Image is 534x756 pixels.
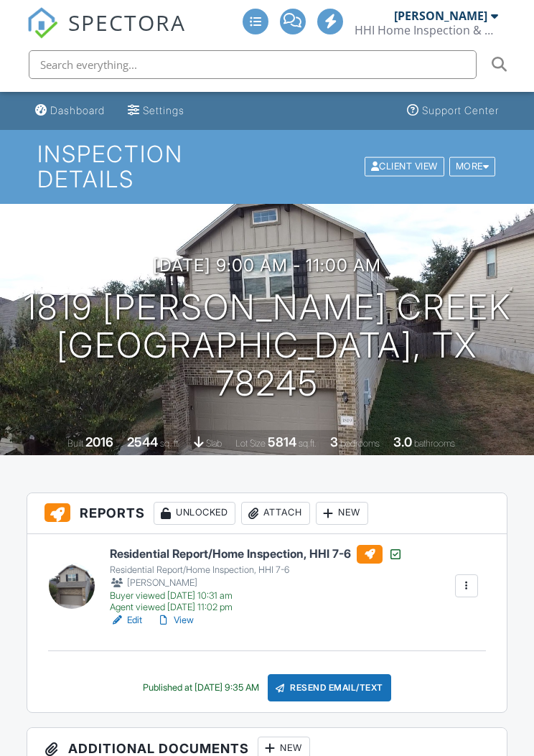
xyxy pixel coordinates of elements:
input: Search everything... [29,50,477,79]
a: Edit [110,613,142,627]
div: Buyer viewed [DATE] 10:31 am [110,590,403,602]
span: slab [206,438,222,449]
div: Agent viewed [DATE] 11:02 pm [110,602,403,613]
h3: Reports [27,493,507,534]
div: 3.0 [393,434,412,449]
a: SPECTORA [27,19,186,50]
div: HHI Home Inspection & Pest Control [355,23,498,37]
a: Dashboard [29,98,111,124]
div: Attach [241,502,310,525]
span: SPECTORA [68,7,186,37]
span: bedrooms [340,438,380,449]
span: sq. ft. [160,438,180,449]
img: The Best Home Inspection Software - Spectora [27,7,58,39]
div: [PERSON_NAME] [394,9,487,23]
span: Built [67,438,83,449]
div: Unlocked [154,502,235,525]
div: 2016 [85,434,113,449]
span: sq.ft. [299,438,317,449]
div: Dashboard [50,104,105,116]
a: Settings [122,98,190,124]
h3: [DATE] 9:00 am - 11:00 am [153,256,381,275]
div: Settings [143,104,184,116]
a: Residential Report/Home Inspection, HHI 7-6 Residential Report/Home Inspection, HHI 7-6 [PERSON_N... [110,545,403,614]
div: Residential Report/Home Inspection, HHI 7-6 [110,564,403,576]
div: Resend Email/Text [268,674,391,701]
div: [PERSON_NAME] [110,576,403,590]
a: View [156,613,194,627]
div: Published at [DATE] 9:35 AM [143,682,259,694]
div: Client View [365,157,444,177]
div: Support Center [422,104,499,116]
a: Client View [363,161,448,172]
h1: Inspection Details [37,141,497,192]
h1: 1819 [PERSON_NAME] Creek [GEOGRAPHIC_DATA], Tx 78245 [23,289,511,402]
div: 2544 [127,434,158,449]
a: Support Center [401,98,505,124]
div: New [316,502,368,525]
span: Lot Size [235,438,266,449]
div: 3 [330,434,338,449]
span: bathrooms [414,438,455,449]
h6: Residential Report/Home Inspection, HHI 7-6 [110,545,403,564]
div: More [449,157,496,177]
div: 5814 [268,434,296,449]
